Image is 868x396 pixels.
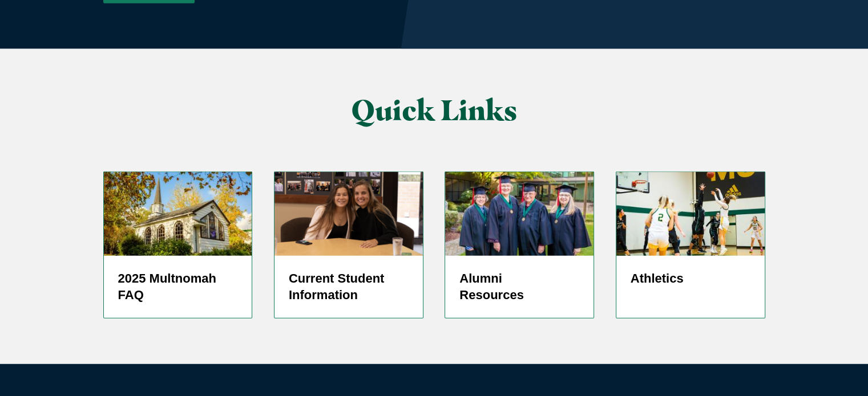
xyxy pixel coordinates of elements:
img: Prayer Chapel in Fall [104,172,252,255]
h5: Athletics [631,270,750,287]
h2: Quick Links [217,95,651,126]
h5: Current Student Information [289,270,409,304]
a: Women's Basketball player shooting jump shot Athletics [616,172,765,319]
a: 50 Year Alumni 2019 Alumni Resources [445,172,594,319]
a: screenshot-2024-05-27-at-1.37.12-pm Current Student Information [274,172,423,319]
h5: Alumni Resources [459,270,579,304]
a: Prayer Chapel in Fall 2025 Multnomah FAQ [103,172,253,319]
img: WBBALL_WEB [616,172,765,255]
h5: 2025 Multnomah FAQ [118,270,238,304]
img: 50 Year Alumni 2019 [445,172,594,255]
img: screenshot-2024-05-27-at-1.37.12-pm [274,172,423,255]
